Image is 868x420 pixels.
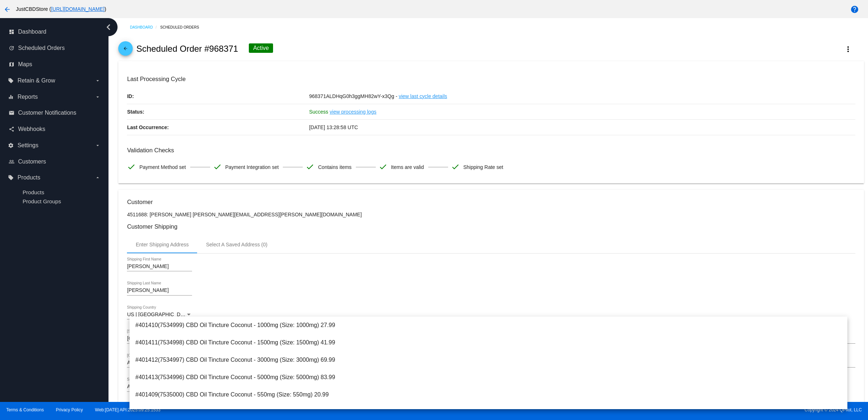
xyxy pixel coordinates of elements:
a: Dashboard [130,22,160,33]
a: update Scheduled Orders [9,42,101,54]
a: view processing logs [330,104,376,119]
mat-icon: arrow_back [3,5,12,14]
i: arrow_drop_down [95,143,101,148]
input: Shipping Street 2 [127,360,855,366]
p: Last Occurrence: [127,120,309,135]
mat-icon: check [127,162,136,171]
a: [URL][DOMAIN_NAME] [51,6,105,12]
div: Active [249,43,273,53]
span: 968371ALDHqG0h3ggMH82wY-x3Qg - [309,93,397,99]
mat-icon: more_vert [844,45,852,54]
span: Dashboard [18,29,46,35]
mat-icon: arrow_back [121,46,130,55]
span: Payment Integration set [225,160,279,175]
p: 4511688: [PERSON_NAME] [PERSON_NAME][EMAIL_ADDRESS][PERSON_NAME][DOMAIN_NAME] [127,212,855,217]
i: map [9,61,14,67]
span: Products [17,174,40,181]
span: Customer Notifications [18,110,76,116]
span: Success [309,109,328,115]
div: Select A Saved Address (0) [206,242,268,247]
p: ID: [127,89,309,104]
span: Shipping Rate set [463,160,503,175]
span: #401412(7534997) CBD Oil Tincture Coconut - 3000mg (Size: 3000mg) 69.99 [135,351,842,369]
span: #401411(7534998) CBD Oil Tincture Coconut - 1500mg (Size: 1500mg) 41.99 [135,334,842,351]
span: Contains items [318,160,352,175]
mat-icon: check [306,162,314,171]
h3: Validation Checks [127,147,855,154]
i: local_offer [8,78,14,84]
i: arrow_drop_down [95,78,101,84]
span: #401409(7535000) CBD Oil Tincture Coconut - 550mg (Size: 550mg) 20.99 [135,386,842,403]
span: Copyright © 2024 QPilot, LLC [440,407,862,412]
span: Payment Method set [139,160,186,175]
a: share Webhooks [9,123,101,135]
span: JustCBDStore ( ) [16,6,106,12]
i: equalizer [8,94,14,100]
input: Shipping Last Name [127,288,192,293]
input: Shipping First Name [127,264,192,270]
span: Maps [18,61,32,68]
span: Scheduled Orders [18,45,65,51]
a: Products [22,189,44,195]
input: Shipping Street 1 [127,336,855,341]
a: email Customer Notifications [9,107,101,119]
h3: Customer [127,199,855,205]
mat-icon: help [850,5,859,14]
h2: Scheduled Order #968371 [136,44,238,54]
a: people_outline Customers [9,156,101,167]
span: Retain & Grow [17,77,55,84]
input: Shipping City [127,384,192,390]
i: people_outline [9,159,14,165]
span: Customers [18,158,46,165]
span: Webhooks [18,126,45,132]
i: arrow_drop_down [95,94,101,100]
a: Product Groups [22,198,61,204]
a: Privacy Policy [56,407,83,412]
i: email [9,110,14,116]
mat-icon: check [379,162,387,171]
span: #401410(7534999) CBD Oil Tincture Coconut - 1000mg (Size: 1000mg) 27.99 [135,317,842,334]
h3: Last Processing Cycle [127,76,855,82]
i: local_offer [8,175,14,181]
span: US | [GEOGRAPHIC_DATA] [127,311,191,317]
a: Web:[DATE] API:2025.09.25.1533 [95,407,161,412]
mat-icon: check [451,162,460,171]
a: view last cycle details [399,89,447,104]
span: Items are valid [391,160,424,175]
a: Scheduled Orders [160,22,205,33]
span: [DATE] 13:28:58 UTC [309,124,358,130]
i: settings [8,143,14,148]
a: Terms & Conditions [6,407,44,412]
mat-select: Shipping Country [127,312,192,318]
mat-icon: check [213,162,222,171]
div: Enter Shipping Address [136,242,188,247]
span: Settings [17,142,38,149]
p: Status: [127,104,309,119]
a: map Maps [9,59,101,70]
i: dashboard [9,29,14,35]
h3: Customer Shipping [127,223,855,230]
span: #401413(7534996) CBD Oil Tincture Coconut - 5000mg (Size: 5000mg) 83.99 [135,369,842,386]
i: arrow_drop_down [95,175,101,181]
i: update [9,45,14,51]
span: Reports [17,94,38,100]
i: chevron_left [103,21,114,33]
a: dashboard Dashboard [9,26,101,38]
i: share [9,126,14,132]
